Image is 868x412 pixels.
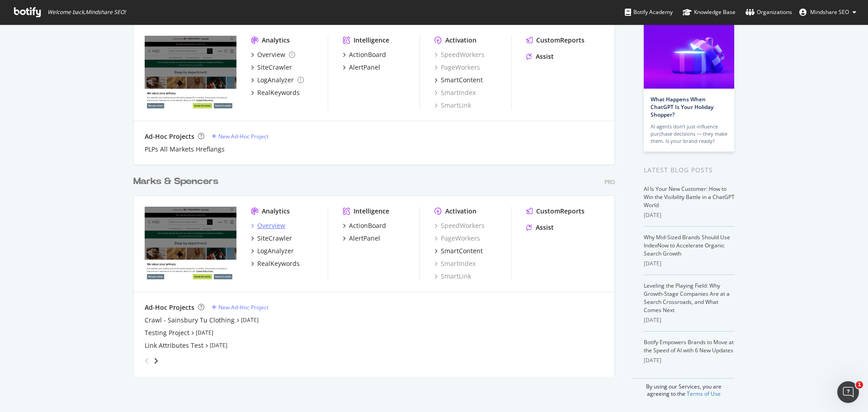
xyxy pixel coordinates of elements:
div: [DATE] [644,260,735,268]
a: Crawl - Sainsbury Tu Clothing [145,316,235,325]
div: Assist [536,223,554,232]
div: Activation [445,36,476,45]
div: Knowledge Base [683,8,736,17]
div: Activation [445,207,476,216]
div: Analytics [262,207,290,216]
a: New Ad-Hoc Project [212,303,269,311]
a: AlertPanel [343,234,380,243]
a: AlertPanel [343,63,380,72]
a: SmartLink [434,101,471,110]
div: RealKeywords [257,88,300,97]
div: [DATE] [644,211,735,219]
a: [DATE] [196,329,213,336]
a: SmartIndex [434,88,476,97]
span: 1 [856,381,863,388]
img: What Happens When ChatGPT Is Your Holiday Shopper? [644,17,734,89]
a: Marks & Spencers [133,175,222,188]
div: RealKeywords [257,259,300,268]
a: SpeedWorkers [434,50,485,59]
div: AlertPanel [349,63,380,72]
a: Testing Project [145,328,189,337]
div: AlertPanel [349,234,380,243]
div: SiteCrawler [257,234,292,243]
div: SmartContent [441,246,483,256]
a: LogAnalyzer [251,246,294,256]
div: angle-right [153,356,159,365]
div: Overview [257,221,285,230]
div: Marks & Spencers [133,175,218,188]
a: Assist [526,223,554,232]
div: Intelligence [354,207,389,216]
div: Link Attributes Test [145,341,203,350]
a: [DATE] [241,316,259,324]
button: Mindshare SEO [792,5,863,19]
a: SmartIndex [434,259,476,268]
div: CustomReports [536,36,585,45]
div: [DATE] [644,356,735,365]
a: PageWorkers [434,63,480,72]
div: Intelligence [354,36,389,45]
a: Terms of Use [687,390,721,398]
div: SmartContent [441,76,483,85]
div: Pro [604,178,615,186]
span: Welcome back, Mindshare SEO ! [47,9,126,16]
img: www.marksandspencer.com/ [145,207,236,280]
div: CustomReports [536,207,585,216]
div: Latest Blog Posts [644,165,735,175]
iframe: Intercom live chat [837,381,859,403]
a: Overview [251,50,295,59]
a: RealKeywords [251,88,300,97]
a: ActionBoard [343,50,386,59]
a: What Happens When ChatGPT Is Your Holiday Shopper? [651,95,713,118]
a: SpeedWorkers [434,221,485,230]
div: New Ad-Hoc Project [218,133,269,140]
a: PLPs All Markets Hreflangs [145,145,225,154]
a: SmartContent [434,246,483,256]
a: SiteCrawler [251,234,292,243]
img: www.marksandspencer.com [145,36,236,109]
div: Assist [536,52,554,61]
div: AI agents don’t just influence purchase decisions — they make them. Is your brand ready? [651,123,727,145]
div: ActionBoard [349,221,386,230]
a: RealKeywords [251,259,300,268]
div: Ad-Hoc Projects [145,132,194,141]
div: LogAnalyzer [257,76,294,85]
div: SiteCrawler [257,63,292,72]
a: PageWorkers [434,234,480,243]
div: By using our Services, you are agreeing to the [632,378,735,398]
a: Why Mid-Sized Brands Should Use IndexNow to Accelerate Organic Search Growth [644,233,730,257]
div: Ad-Hoc Projects [145,303,194,312]
a: AI Is Your New Customer: How to Win the Visibility Battle in a ChatGPT World [644,185,735,209]
a: CustomReports [526,36,585,45]
div: New Ad-Hoc Project [218,303,269,311]
div: Overview [257,50,285,59]
a: SmartContent [434,76,483,85]
span: Mindshare SEO [810,8,849,16]
a: [DATE] [210,341,227,349]
a: Overview [251,221,285,230]
a: ActionBoard [343,221,386,230]
a: CustomReports [526,207,585,216]
a: Leveling the Playing Field: Why Growth-Stage Companies Are at a Search Crossroads, and What Comes... [644,282,730,314]
div: ActionBoard [349,50,386,59]
a: LogAnalyzer [251,76,304,85]
a: New Ad-Hoc Project [212,133,269,140]
a: Botify Empowers Brands to Move at the Speed of AI with 6 New Updates [644,338,734,354]
a: SmartLink [434,272,471,281]
div: Organizations [745,8,792,17]
div: angle-left [141,354,153,368]
div: [DATE] [644,316,735,324]
div: Analytics [262,36,290,45]
div: Botify Academy [625,8,673,17]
